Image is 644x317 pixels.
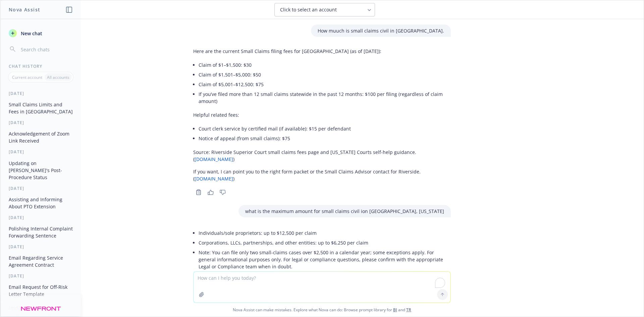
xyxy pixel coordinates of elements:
[6,158,75,183] button: Updating on [PERSON_NAME]'s Post-Procedure Status
[1,63,81,69] div: Chat History
[9,6,40,13] h1: Nova Assist
[194,272,450,303] textarea: To enrich screen reader interactions, please activate Accessibility in Grammarly extension settings
[199,124,451,134] li: Court clerk service by certified mail (if available): $15 per defendant
[3,303,641,317] span: Nova Assist can make mistakes. Explore what Nova can do: Browse prompt library for and
[199,238,451,248] li: Corporations, LLCs, partnerships, and other entities: up to $6,250 per claim
[199,134,451,143] li: Notice of appeal (from small claims): $75
[217,188,228,197] button: Thumbs down
[1,244,81,250] div: [DATE]
[199,89,451,106] li: If you’ve filed more than 12 small claims statewide in the past 12 months: $100 per filing (regar...
[1,215,81,220] div: [DATE]
[1,91,81,96] div: [DATE]
[6,194,75,212] button: Assisting and Informing About PTO Extension
[19,45,73,54] input: Search chats
[199,248,451,271] li: Note: You can file only two small-claims cases over $2,500 in a calendar year; some exceptions ap...
[6,27,75,39] button: New chat
[6,281,75,300] button: Email Request for Off-Risk Letter Template
[19,30,42,37] span: New chat
[193,168,451,182] p: If you want, I can point you to the right form packet or the Small Claims Advisor contact for Riv...
[199,60,451,70] li: Claim of $1–$1,500: $30
[195,156,233,162] a: [DOMAIN_NAME]
[1,273,81,279] div: [DATE]
[193,111,451,118] p: Helpful related fees:
[12,74,42,80] p: Current account
[245,208,444,215] p: what is the maximum amount for small claims civil ion [GEOGRAPHIC_DATA], [US_STATE]
[1,149,81,155] div: [DATE]
[47,74,69,80] p: All accounts
[280,6,337,13] span: Click to select an account
[318,27,444,34] p: How muuch is small claims civil in [GEOGRAPHIC_DATA].
[193,149,451,163] p: Source: Riverside Superior Court small claims fees page and [US_STATE] Courts self-help guidance....
[6,223,75,241] button: Polishing Internal Complaint Forwarding Sentence
[6,252,75,270] button: Email Regarding Service Agreement Contract
[274,3,375,16] button: Click to select an account
[195,175,233,182] a: [DOMAIN_NAME]
[406,307,411,313] a: TR
[193,48,451,55] p: Here are the current Small Claims filing fees for [GEOGRAPHIC_DATA] (as of [DATE]):
[1,186,81,191] div: [DATE]
[199,70,451,80] li: Claim of $1,501–$5,000: $50
[199,228,451,238] li: Individuals/sole proprietors: up to $12,500 per claim
[196,189,202,195] svg: Copy to clipboard
[1,120,81,125] div: [DATE]
[6,128,75,146] button: Acknowledgement of Zoom Link Received
[199,80,451,89] li: Claim of $5,001–$12,500: $75
[393,307,397,313] a: BI
[6,99,75,117] button: Small Claims Limits and Fees in [GEOGRAPHIC_DATA]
